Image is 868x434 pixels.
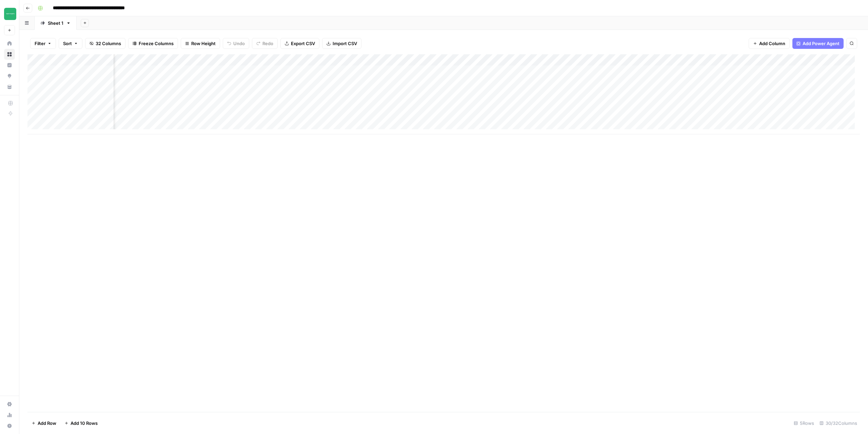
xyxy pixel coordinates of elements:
[59,38,82,49] button: Sort
[30,38,56,49] button: Filter
[96,40,121,47] span: 32 Columns
[63,40,72,47] span: Sort
[191,40,216,47] span: Row Height
[817,418,860,429] div: 30/32 Columns
[35,40,45,47] span: Filter
[4,410,15,420] a: Usage
[280,38,319,49] button: Export CSV
[48,20,63,26] div: Sheet 1
[4,399,15,410] a: Settings
[291,40,315,47] span: Export CSV
[759,40,785,47] span: Add Column
[35,16,77,30] a: Sheet 1
[322,38,361,49] button: Import CSV
[4,49,15,60] a: Browse
[71,420,98,427] span: Add 10 Rows
[4,8,16,20] img: Team Empathy Logo
[233,40,245,47] span: Undo
[4,38,15,49] a: Home
[128,38,178,49] button: Freeze Columns
[139,40,174,47] span: Freeze Columns
[4,5,15,22] button: Workspace: Team Empathy
[252,38,278,49] button: Redo
[4,420,15,431] button: Help + Support
[60,418,102,429] button: Add 10 Rows
[223,38,249,49] button: Undo
[38,420,56,427] span: Add Row
[27,418,60,429] button: Add Row
[4,71,15,81] a: Opportunities
[803,40,840,47] span: Add Power Agent
[85,38,125,49] button: 32 Columns
[333,40,357,47] span: Import CSV
[4,81,15,92] a: Your Data
[4,60,15,71] a: Insights
[791,418,817,429] div: 5 Rows
[262,40,273,47] span: Redo
[792,38,844,49] button: Add Power Agent
[749,38,790,49] button: Add Column
[181,38,220,49] button: Row Height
